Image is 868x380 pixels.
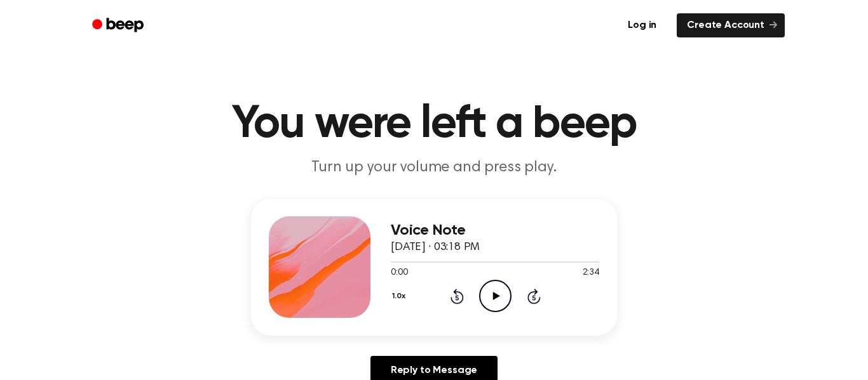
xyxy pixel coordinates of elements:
span: 2:34 [583,266,599,280]
p: Turn up your volume and press play. [190,157,678,178]
h1: You were left a beep [109,102,759,147]
button: 1.0x [391,285,410,307]
a: Beep [83,13,155,38]
span: [DATE] · 03:18 PM [391,242,480,253]
span: 0:00 [391,266,407,280]
a: Create Account [677,13,785,37]
h3: Voice Note [391,222,599,239]
a: Log in [615,11,669,40]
